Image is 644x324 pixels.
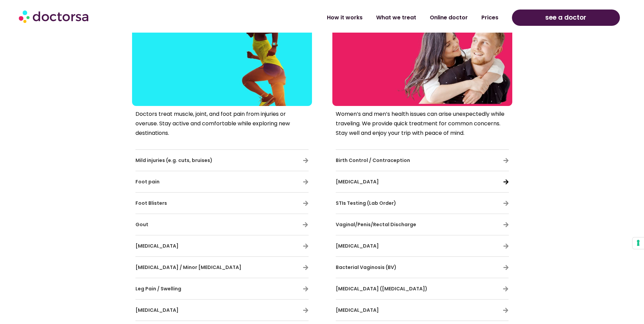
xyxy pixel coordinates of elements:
a: Online doctor [423,10,475,25]
span: Bacterial Vaginosis (BV) [336,264,397,271]
a: Prices [475,10,505,25]
span: Leg Pain / Swelling [135,285,181,292]
p: Doctors treat muscle, joint, and foot pain from injuries or overuse. Stay active and comfortable ... [135,109,309,138]
span: [MEDICAL_DATA] ([MEDICAL_DATA]) [336,285,427,292]
a: How it works [320,10,369,25]
span: STIs Testing (Lab Order) [336,200,396,206]
span: Mild injuries (e.g. cuts, bruises) [135,157,213,164]
button: Your consent preferences for tracking technologies [632,237,644,249]
p: Women’s and men’s health issues can arise unexpectedly while traveling. We provide quick treatmen... [336,109,509,138]
nav: Menu [166,10,505,25]
span: [MEDICAL_DATA] [336,242,379,249]
span: see a doctor [545,12,586,23]
span: [MEDICAL_DATA] [135,242,179,249]
span: Vaginal/Penis/Rectal Discharge [336,221,416,228]
span: [MEDICAL_DATA] [135,307,179,313]
span: [MEDICAL_DATA] / Minor [MEDICAL_DATA] [135,264,241,271]
span: Foot pain [135,178,160,185]
span: Foot Blisters [135,200,167,206]
span: Gout [135,221,148,228]
span: [MEDICAL_DATA] [336,178,379,185]
a: see a doctor [512,10,620,26]
span: [MEDICAL_DATA] [336,307,379,313]
a: What we treat [369,10,423,25]
span: Birth Control / Contraception [336,157,410,164]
